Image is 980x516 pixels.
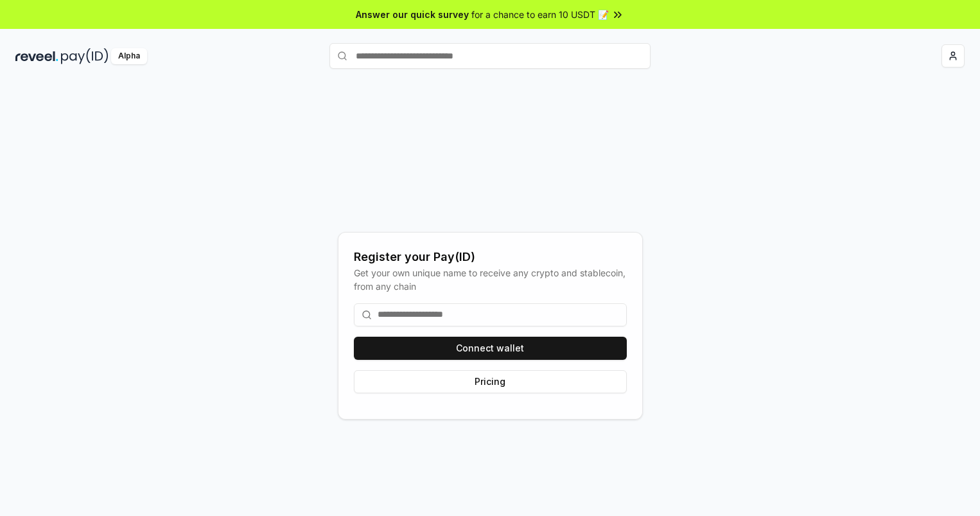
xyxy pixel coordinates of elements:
div: Register your Pay(ID) [354,248,627,266]
div: Alpha [111,48,147,64]
button: Pricing [354,370,627,393]
img: pay_id [61,48,109,64]
div: Get your own unique name to receive any crypto and stablecoin, from any chain [354,266,627,293]
img: reveel_dark [15,48,58,64]
span: for a chance to earn 10 USDT 📝 [471,8,609,21]
button: Connect wallet [354,337,627,360]
span: Answer our quick survey [356,8,469,21]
